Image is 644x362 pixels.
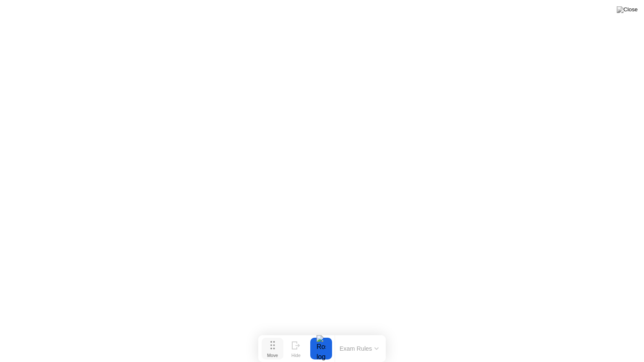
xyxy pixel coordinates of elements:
button: Move [262,338,283,359]
img: Close [617,6,638,13]
div: Hide [291,353,301,358]
button: Hide [285,338,307,359]
button: Exam Rules [337,345,382,352]
div: Move [267,353,278,358]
